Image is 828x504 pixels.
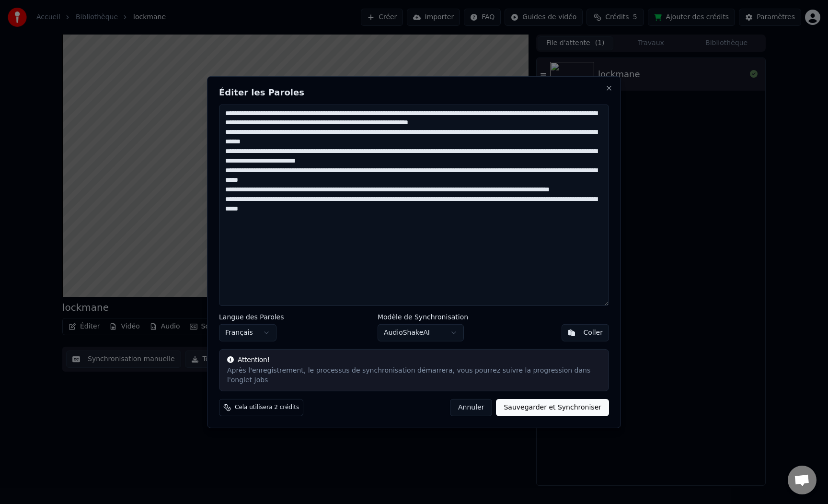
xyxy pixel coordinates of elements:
button: Sauvegarder et Synchroniser [496,399,609,416]
button: Coller [562,324,609,341]
label: Langue des Paroles [219,314,284,320]
div: Après l'enregistrement, le processus de synchronisation démarrera, vous pourrez suivre la progres... [227,366,601,385]
h2: Éditer les Paroles [219,88,609,96]
button: Annuler [450,399,492,416]
label: Modèle de Synchronisation [378,314,468,320]
span: Cela utilisera 2 crédits [235,404,299,411]
div: Attention! [227,355,601,365]
div: Coller [583,328,603,338]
